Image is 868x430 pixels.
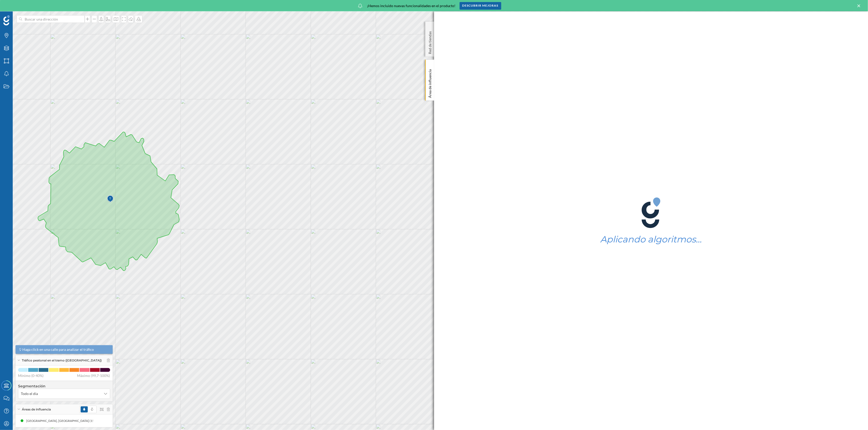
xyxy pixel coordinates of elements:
[18,373,43,378] span: Mínimo (0-40%)
[22,358,102,363] span: Tráfico peatonal en el tramo ([GEOGRAPHIC_DATA])
[3,15,10,25] img: Geoblink Logo
[22,407,51,412] span: Áreas de influencia
[23,347,94,352] span: Haga click en una calle para analizar el tráfico
[600,235,702,244] h1: Aplicando algoritmos…
[77,373,110,378] span: Máximo (99,7-100%)
[367,3,456,8] span: ¡Hemos incluido nuevas funcionalidades en el producto!
[18,384,110,389] h4: Segmentación
[10,4,28,8] span: Soporte
[26,418,116,423] div: [GEOGRAPHIC_DATA], [GEOGRAPHIC_DATA] (15 min Andando)
[21,391,38,396] span: Todo el día
[107,194,113,204] img: Marker
[427,67,432,98] p: Área de influencia
[427,29,432,54] p: Red de tiendas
